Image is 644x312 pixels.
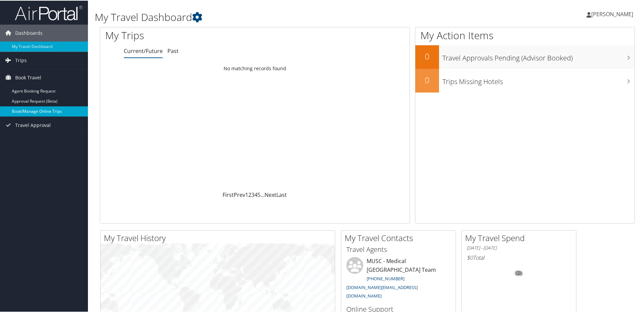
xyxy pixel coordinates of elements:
[415,45,635,68] a: 0Travel Approvals Pending (Advisor Booked)
[248,190,251,198] a: 2
[442,49,635,62] h3: Travel Approvals Pending (Advisor Booked)
[15,51,27,68] span: Trips
[346,284,418,298] a: [DOMAIN_NAME][EMAIL_ADDRESS][DOMAIN_NAME]
[415,28,635,42] h1: My Action Items
[167,47,179,54] a: Past
[591,10,633,17] span: [PERSON_NAME]
[516,271,522,275] tspan: 0%
[465,232,576,243] h2: My Travel Spend
[251,190,254,198] a: 3
[276,190,287,198] a: Last
[415,68,635,92] a: 0Trips Missing Hotels
[15,69,41,85] span: Book Travel
[367,275,405,281] a: [PHONE_NUMBER]
[345,232,456,243] h2: My Travel Contacts
[15,116,51,133] span: Travel Approval
[223,190,234,198] a: First
[467,253,571,261] h6: Total
[234,190,245,198] a: Prev
[104,232,335,243] h2: My Travel History
[415,50,439,61] h2: 0
[105,28,276,42] h1: My Trips
[586,3,640,24] a: [PERSON_NAME]
[415,74,439,85] h2: 0
[100,62,410,74] td: No matching records found
[346,244,451,254] h3: Travel Agents
[343,256,454,301] li: MUSC - Medical [GEOGRAPHIC_DATA] Team
[260,190,264,198] span: …
[15,24,43,41] span: Dashboards
[245,190,248,198] a: 1
[95,9,458,24] h1: My Travel Dashboard
[257,190,260,198] a: 5
[254,190,257,198] a: 4
[124,47,163,54] a: Current/Future
[15,4,83,20] img: airportal-logo.png
[467,253,473,261] span: $0
[264,190,276,198] a: Next
[442,73,635,86] h3: Trips Missing Hotels
[467,244,571,251] h6: [DATE] - [DATE]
